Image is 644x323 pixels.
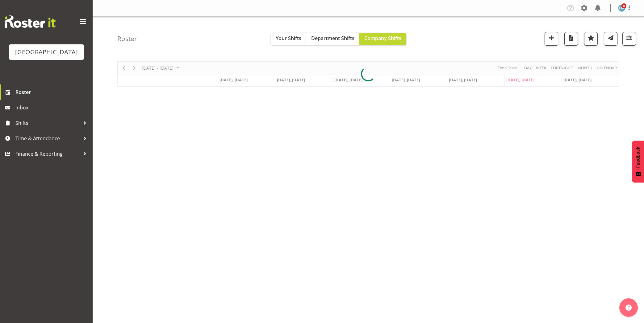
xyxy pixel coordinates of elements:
img: Rosterit website logo [5,15,56,28]
h4: Roster [117,35,137,42]
button: Download a PDF of the roster according to the set date range. [564,32,578,46]
span: Feedback [635,147,641,168]
button: Your Shifts [271,33,306,45]
img: lesley-mckenzie127.jpg [618,4,625,12]
button: Send a list of all shifts for the selected filtered period to all rostered employees. [604,32,617,46]
button: Filter Shifts [622,32,636,46]
button: Add a new shift [545,32,558,46]
span: Department Shifts [311,35,354,42]
button: Feedback - Show survey [632,141,644,182]
button: Company Shifts [359,33,406,45]
span: Finance & Reporting [15,149,80,158]
span: Roster [15,88,90,97]
span: Shifts [15,118,80,128]
button: Department Shifts [306,33,359,45]
button: Highlight an important date within the roster. [584,32,598,46]
div: [GEOGRAPHIC_DATA] [15,47,78,57]
span: Your Shifts [276,35,301,42]
span: Company Shifts [364,35,401,42]
img: help-xxl-2.png [625,305,632,311]
span: Inbox [15,103,90,112]
span: Time & Attendance [15,134,80,143]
